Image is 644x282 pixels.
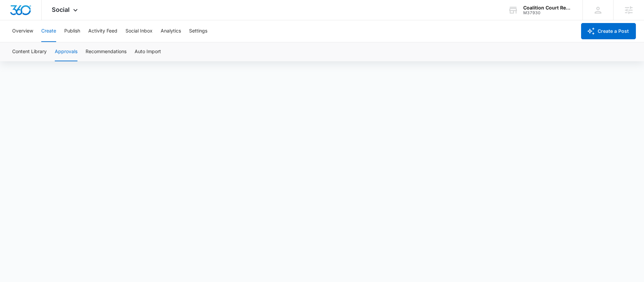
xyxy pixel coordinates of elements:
[88,20,117,42] button: Activity Feed
[523,5,573,10] div: account name
[189,20,207,42] button: Settings
[523,10,573,15] div: account id
[12,42,47,61] button: Content Library
[52,6,70,13] span: Social
[581,23,636,39] button: Create a Post
[86,42,127,61] button: Recommendations
[125,20,153,42] button: Social Inbox
[12,20,33,42] button: Overview
[161,20,181,42] button: Analytics
[64,20,80,42] button: Publish
[55,42,77,61] button: Approvals
[135,42,161,61] button: Auto Import
[41,20,56,42] button: Create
